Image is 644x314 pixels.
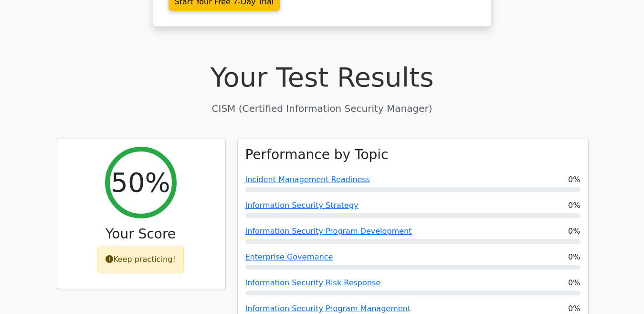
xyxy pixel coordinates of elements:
a: Incident Management Readiness [245,175,370,184]
a: Information Security Program Management [245,304,411,313]
span: 0% [568,174,580,185]
h3: Performance by Topic [245,147,389,163]
span: 0% [568,277,580,289]
p: CISM (Certified Information Security Manager) [56,101,589,116]
span: 0% [568,251,580,263]
a: Information Security Program Development [245,227,412,236]
span: 0% [568,200,580,211]
a: Enterprise Governance [245,252,333,261]
div: Keep practicing! [97,246,184,273]
a: Information Security Risk Response [245,278,381,287]
h2: 50% [111,166,170,198]
a: Information Security Strategy [245,201,359,210]
span: 0% [568,226,580,237]
h1: Your Test Results [56,61,589,93]
h3: Your Score [64,226,218,242]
